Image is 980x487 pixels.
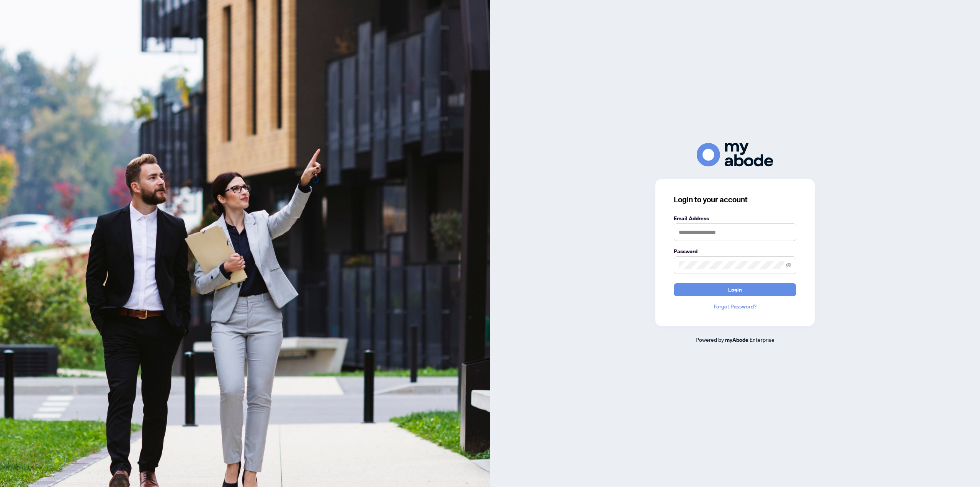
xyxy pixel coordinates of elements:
a: myAbode [725,336,748,344]
label: Email Address [674,214,796,223]
span: Login [728,284,742,296]
img: ma-logo [697,143,773,166]
a: Forgot Password? [674,302,796,311]
button: Login [674,283,796,296]
span: eye-invisible [786,262,791,268]
h3: Login to your account [674,194,796,205]
label: Password [674,247,796,256]
span: Enterprise [750,336,774,343]
span: Powered by [696,336,724,343]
